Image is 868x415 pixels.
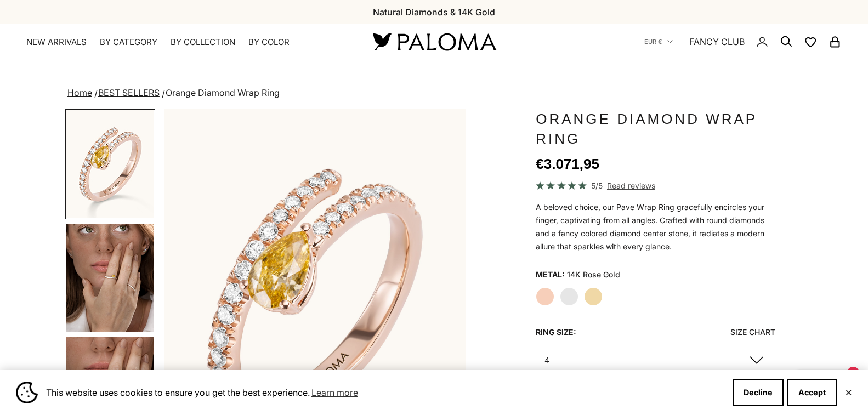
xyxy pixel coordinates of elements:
[66,224,154,332] img: #YellowGold #RoseGold #WhiteGold
[65,109,155,219] button: Go to item 1
[65,223,155,333] button: Go to item 4
[644,24,842,59] nav: Secondary navigation
[536,109,775,149] h1: Orange Diamond Wrap Ring
[248,37,290,48] summary: By Color
[733,379,784,406] button: Decline
[536,324,576,340] legend: Ring Size:
[536,179,775,192] a: 5/5 Read reviews
[166,87,280,98] span: Orange Diamond Wrap Ring
[100,37,157,48] summary: By Category
[591,179,603,192] span: 5/5
[46,384,724,401] span: This website uses cookies to ensure you get the best experience.
[567,266,620,283] variant-option-value: 14K Rose Gold
[536,266,565,283] legend: Metal:
[536,345,775,375] button: 4
[26,37,347,48] nav: Primary navigation
[65,86,803,101] nav: breadcrumbs
[544,355,549,365] span: 4
[536,201,775,253] div: A beloved choice, our Pave Wrap Ring gracefully encircles your finger, captivating from all angle...
[644,37,662,47] span: EUR €
[66,110,154,218] img: #RoseGold
[171,37,235,48] summary: By Collection
[373,5,495,19] p: Natural Diamonds & 14K Gold
[67,87,92,98] a: Home
[310,384,360,401] a: Learn more
[16,382,38,403] img: Cookie banner
[845,389,852,396] button: Close
[730,327,775,337] a: Size Chart
[689,35,745,49] a: FANCY CLUB
[787,379,837,406] button: Accept
[644,37,673,47] button: EUR €
[536,153,599,175] sale-price: €3.071,95
[98,87,160,98] a: BEST SELLERS
[607,179,655,192] span: Read reviews
[26,37,87,48] a: NEW ARRIVALS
